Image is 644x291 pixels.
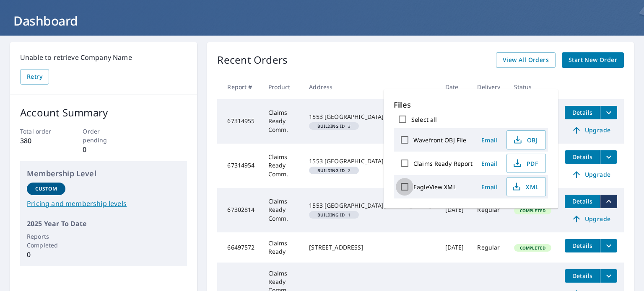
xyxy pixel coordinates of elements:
[309,157,431,165] div: 1553 [GEOGRAPHIC_DATA][PERSON_NAME]
[503,55,549,65] span: View All Orders
[27,72,42,82] span: Retry
[27,250,65,260] p: 0
[470,188,507,232] td: Regular
[262,232,303,263] td: Claims Ready
[565,106,600,119] button: detailsBtn-67314955
[570,153,595,161] span: Details
[480,183,500,191] span: Email
[476,134,503,147] button: Email
[565,195,600,208] button: detailsBtn-67302814
[309,113,431,121] div: 1553 [GEOGRAPHIC_DATA][PERSON_NAME]
[262,188,303,232] td: Claims Ready Comm.
[411,116,437,124] label: Select all
[20,69,49,85] button: Retry
[312,124,356,128] span: 3
[413,183,456,191] label: EagleView XML
[512,182,539,192] span: XML
[20,136,62,146] p: 380
[600,195,617,208] button: filesDropdownBtn-67302814
[27,168,180,179] p: Membership Level
[565,269,600,283] button: detailsBtn-65945167
[562,52,624,68] a: Start New Order
[439,188,471,232] td: [DATE]
[570,197,595,205] span: Details
[506,177,546,196] button: XML
[600,239,617,252] button: filesDropdownBtn-66497572
[317,168,345,173] em: Building ID
[262,144,303,188] td: Claims Ready Comm.
[413,136,466,144] label: Wavefront OBJ File
[570,214,612,224] span: Upgrade
[309,201,431,210] div: 1553 [GEOGRAPHIC_DATA][PERSON_NAME]
[600,106,617,119] button: filesDropdownBtn-67314955
[317,124,345,128] em: Building ID
[515,245,551,251] span: Completed
[83,127,125,144] p: Order pending
[27,219,180,229] p: 2025 Year To Date
[83,144,125,155] p: 0
[27,232,65,250] p: Reports Completed
[565,124,617,137] a: Upgrade
[506,154,546,173] button: PDF
[217,188,261,232] td: 67302814
[600,269,617,283] button: filesDropdownBtn-65945167
[476,157,503,170] button: Email
[217,75,261,99] th: Report #
[217,99,261,144] td: 67314955
[470,75,507,99] th: Delivery
[565,150,600,164] button: detailsBtn-67314954
[20,52,187,62] p: Unable to retrieve Company Name
[20,127,62,136] p: Total order
[515,208,551,214] span: Completed
[413,160,473,167] label: Claims Ready Report
[496,52,556,68] a: View All Orders
[565,168,617,181] a: Upgrade
[512,158,539,168] span: PDF
[217,52,288,68] p: Recent Orders
[262,75,303,99] th: Product
[394,99,548,111] p: Files
[317,213,345,217] em: Building ID
[507,75,558,99] th: Status
[506,130,546,149] button: OBJ
[570,108,595,116] span: Details
[10,12,634,29] h1: Dashboard
[312,168,356,173] span: 2
[35,185,57,193] p: Custom
[480,160,500,167] span: Email
[570,242,595,250] span: Details
[20,105,187,120] p: Account Summary
[570,272,595,280] span: Details
[600,150,617,164] button: filesDropdownBtn-67314954
[439,232,471,263] td: [DATE]
[570,125,612,135] span: Upgrade
[217,144,261,188] td: 67314954
[470,232,507,263] td: Regular
[476,180,503,193] button: Email
[565,239,600,252] button: detailsBtn-66497572
[570,170,612,180] span: Upgrade
[439,75,471,99] th: Date
[309,243,431,252] div: [STREET_ADDRESS]
[302,75,438,99] th: Address
[512,135,539,145] span: OBJ
[312,213,356,217] span: 1
[565,212,617,226] a: Upgrade
[569,55,617,65] span: Start New Order
[217,232,261,263] td: 66497572
[480,136,500,144] span: Email
[27,198,180,209] a: Pricing and membership levels
[262,99,303,144] td: Claims Ready Comm.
